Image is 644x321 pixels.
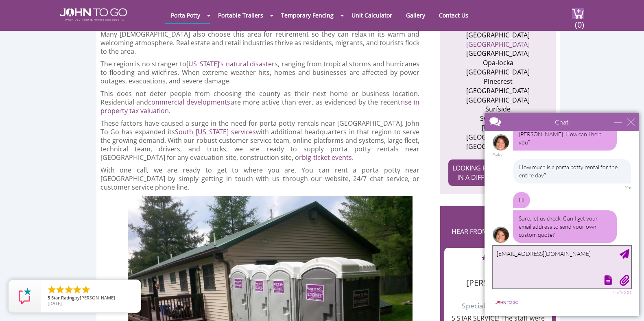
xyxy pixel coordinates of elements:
span: 5 [48,295,50,301]
li: [GEOGRAPHIC_DATA] [458,68,538,77]
li:  [72,285,82,295]
a: Unit Calculator [345,7,398,23]
h2: HEAR FROM OUR CUSTOMERS: [444,218,552,244]
li: [US_STATE][GEOGRAPHIC_DATA] [458,123,538,142]
li: Sweetwater [458,114,538,123]
li:  [55,285,65,295]
a: LOOKING FOR A PORTA POTTY IN A DIFFERENT LOCATION? [448,159,548,186]
p: The region is no stranger to , ranging from tropical storms and hurricanes to flooding and wildfi... [100,60,420,85]
li: Surfside [458,105,538,114]
a: Porta Potty [165,7,206,23]
a: Portable Trailers [212,7,269,23]
a: big-ticket events [302,153,352,162]
iframe: Live Chat Box [480,108,644,321]
a: Temporary Fencing [275,7,340,23]
a: commercial developments [148,98,231,107]
a: Contact Us [433,7,474,23]
li: [GEOGRAPHIC_DATA] [458,31,538,40]
a: South [US_STATE] services [175,127,255,136]
img: Review Rating [17,288,33,304]
li: [GEOGRAPHIC_DATA] [458,49,538,58]
a: [GEOGRAPHIC_DATA] [466,40,530,49]
a: Gallery [400,7,431,23]
li:  [64,285,74,295]
span: (0) [574,13,584,30]
a: rise in property tax valuation [100,98,420,115]
img: JOHN to go [60,8,127,21]
h6: Special Event - [DATE] [448,291,548,310]
span: Star Rating [51,295,74,301]
li:  [81,285,91,295]
p: This does not deter people from choosing the county as their next home or business location. Resi... [100,90,420,115]
a: [US_STATE]’s natural disasters [186,59,278,68]
h4: [PERSON_NAME] [448,266,548,287]
p: These factors have caused a surge in the need for porta potty rentals near [GEOGRAPHIC_DATA]. Joh... [100,119,420,162]
li: [GEOGRAPHIC_DATA] [458,86,538,96]
span: by [48,295,134,301]
span: [PERSON_NAME] [80,295,115,301]
li:  [47,285,57,295]
p: Many [DEMOGRAPHIC_DATA] also choose this area for retirement so they can relax in its warm and we... [100,30,420,56]
li: [GEOGRAPHIC_DATA] [458,96,538,105]
img: cart a [572,8,584,19]
li: [GEOGRAPHIC_DATA] [458,142,538,151]
li: Pinecrest [458,77,538,86]
li: Opa-locka [458,58,538,68]
span: [DATE] [48,300,62,306]
p: With one call, we are ready to get to where you are. You can rent a porta potty near [GEOGRAPHIC_... [100,166,420,192]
